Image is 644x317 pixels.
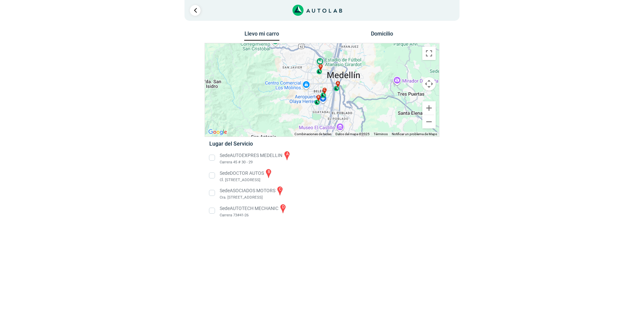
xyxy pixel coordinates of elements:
[422,101,436,115] button: Ampliar
[422,115,436,128] button: Reducir
[320,64,322,69] span: d
[337,81,339,86] span: a
[318,95,320,100] span: b
[422,77,436,91] button: Controles de visualización del mapa
[335,132,370,136] span: Datos del mapa ©2025
[294,132,331,137] button: Combinaciones de teclas
[292,7,342,13] a: Link al sitio de autolab
[207,128,229,137] img: Google
[190,5,201,16] a: Ir al paso anterior
[244,31,279,41] button: Llevo mi carro
[207,128,229,137] a: Abre esta zona en Google Maps (se abre en una nueva ventana)
[422,47,436,60] button: Cambiar a la vista en pantalla completa
[324,88,326,92] span: c
[209,141,434,147] h5: Lugar del Servicio
[374,132,388,136] a: Términos (se abre en una nueva pestaña)
[392,132,437,136] a: Notificar un problema de Maps
[365,31,400,40] button: Domicilio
